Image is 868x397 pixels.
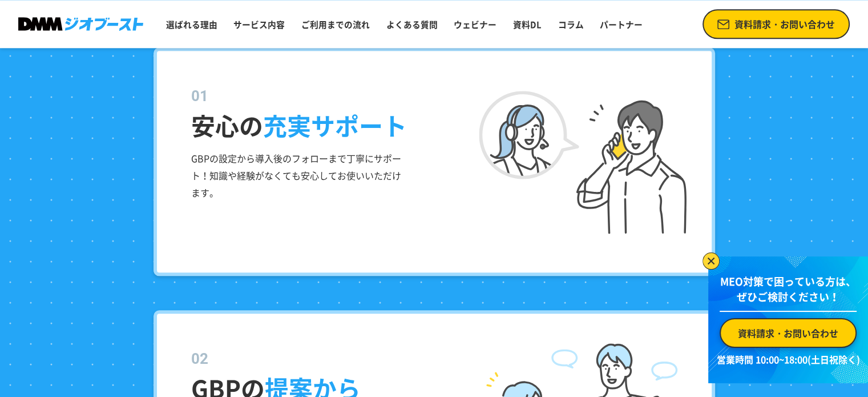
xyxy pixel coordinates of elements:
p: MEO対策で困っている方は、 ぜひご検討ください！ [720,274,857,312]
p: 営業時間 10:00~18:00(土日祝除く) [715,352,861,366]
span: 資料請求・お問い合わせ [734,17,835,31]
a: 資料請求・お問い合わせ [720,318,857,348]
a: 選ばれる理由 [162,14,222,35]
dt: 安心の [191,85,695,143]
img: DMMジオブースト [18,17,143,30]
span: 充実サポート [263,107,407,143]
a: ご利用までの流れ [297,14,374,35]
a: サービス内容 [229,14,289,35]
a: ウェビナー [449,14,501,35]
a: 資料請求・お問い合わせ [703,9,850,39]
a: よくある質問 [382,14,442,35]
img: バナーを閉じる [703,252,720,270]
p: GBPの設定から導入後のフォローまで丁寧にサポート！知識や経験がなくても安心してお使いいただけます。 [191,150,405,201]
a: パートナー [595,14,647,35]
span: 資料請求・お問い合わせ [738,326,838,340]
a: 資料DL [508,14,546,35]
a: コラム [554,14,588,35]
